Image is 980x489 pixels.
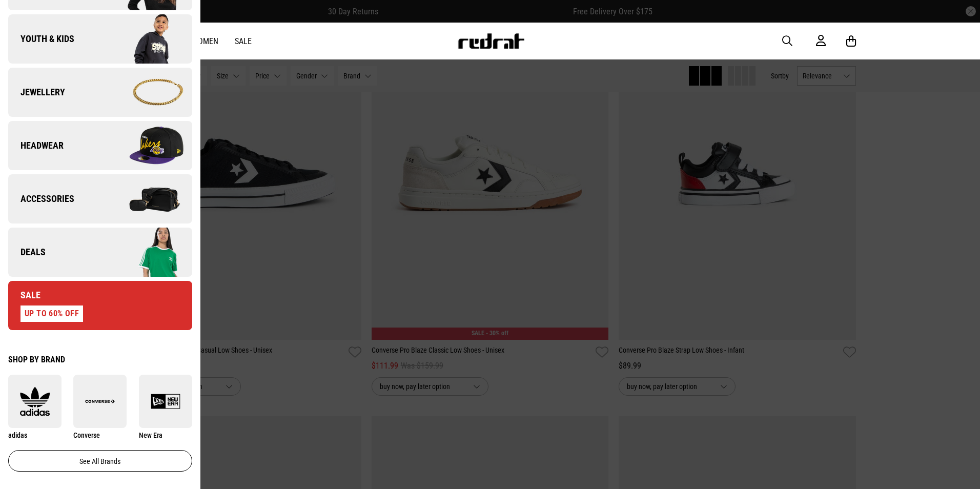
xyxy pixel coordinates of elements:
[73,375,127,440] a: Converse Converse
[8,68,192,117] a: Jewellery Company
[235,36,252,46] a: Sale
[100,67,192,118] img: Company
[8,139,64,152] span: Headwear
[73,386,127,416] img: Converse
[100,120,192,171] img: Company
[8,289,40,301] span: Sale
[8,450,192,472] a: See all brands
[8,386,62,416] img: adidas
[8,375,62,440] a: adidas adidas
[73,431,100,439] span: Converse
[8,4,39,35] button: Open LiveChat chat widget
[8,246,46,258] span: Deals
[457,33,525,49] img: Redrat logo
[8,33,74,45] span: Youth & Kids
[100,13,192,65] img: Company
[8,228,192,277] a: Deals Company
[8,121,192,170] a: Headwear Company
[8,431,27,439] span: adidas
[8,281,192,330] a: Sale UP TO 60% OFF
[8,193,74,205] span: Accessories
[8,355,192,364] div: Shop by Brand
[8,14,192,64] a: Youth & Kids Company
[100,173,192,225] img: Company
[100,227,192,278] img: Company
[21,305,83,322] div: UP TO 60% OFF
[192,36,218,46] a: Women
[8,174,192,223] a: Accessories Company
[8,86,65,98] span: Jewellery
[139,431,162,439] span: New Era
[139,375,192,440] a: New Era New Era
[139,386,192,416] img: New Era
